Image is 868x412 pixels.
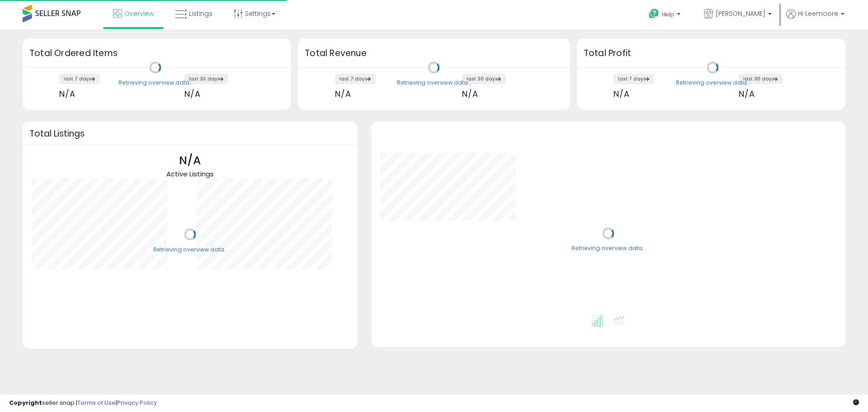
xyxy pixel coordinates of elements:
[798,9,838,18] span: Hi Leemoore
[9,399,157,407] div: seller snap | |
[571,245,645,253] div: Retrieving overview data..
[124,9,154,18] span: Overview
[786,9,844,29] a: Hi Leemoore
[662,10,674,18] span: Help
[648,8,660,19] i: Get Help
[153,246,227,254] div: Retrieving overview data..
[397,79,471,87] div: Retrieving overview data..
[117,398,157,407] a: Privacy Policy
[77,398,116,407] a: Terms of Use
[642,1,689,29] a: Help
[676,79,750,87] div: Retrieving overview data..
[9,398,42,407] strong: Copyright
[189,9,212,18] span: Listings
[118,79,192,87] div: Retrieving overview data..
[716,9,765,18] span: [PERSON_NAME]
